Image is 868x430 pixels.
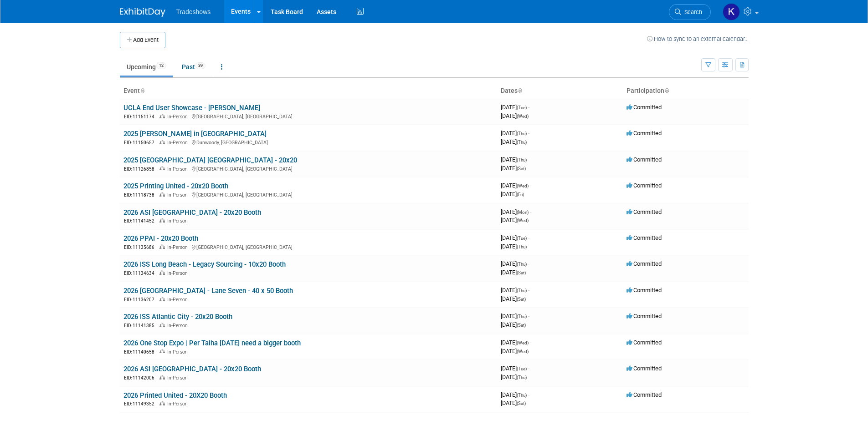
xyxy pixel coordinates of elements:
span: [DATE] [501,104,529,111]
span: (Fri) [517,192,524,197]
img: In-Person Event [159,401,165,405]
span: EID: 11136207 [124,297,158,302]
span: (Sat) [517,401,526,406]
img: In-Person Event [159,375,165,379]
span: - [528,156,529,163]
span: Committed [627,104,662,111]
img: Karyna Kitsmey [723,3,740,20]
span: (Thu) [517,375,527,380]
span: [DATE] [501,191,524,197]
span: [DATE] [501,234,529,241]
span: 12 [156,62,166,69]
a: 2026 ASI [GEOGRAPHIC_DATA] - 20x20 Booth [123,365,261,373]
span: (Sat) [517,297,526,302]
span: (Thu) [517,393,527,398]
span: In-Person [167,244,190,250]
span: In-Person [167,166,190,172]
span: 39 [195,62,205,69]
span: [DATE] [501,156,529,163]
span: Tradeshows [176,8,211,15]
span: - [528,287,529,293]
span: EID: 11141452 [124,218,158,223]
span: EID: 11134634 [124,271,158,276]
a: 2025 [GEOGRAPHIC_DATA] [GEOGRAPHIC_DATA] - 20x20 [123,156,297,164]
span: - [530,208,531,215]
div: [GEOGRAPHIC_DATA], [GEOGRAPHIC_DATA] [123,165,493,172]
img: ExhibitDay [120,8,165,17]
span: [DATE] [501,138,527,145]
span: Committed [627,365,662,372]
span: - [528,130,529,137]
span: - [528,260,529,267]
a: How to sync to an external calendar... [647,35,749,42]
span: (Wed) [517,183,529,188]
span: (Thu) [517,262,527,267]
span: (Thu) [517,244,527,249]
a: Sort by Event Name [140,87,144,94]
span: [DATE] [501,321,526,328]
span: (Wed) [517,218,529,223]
span: [DATE] [501,365,529,372]
span: (Wed) [517,114,529,119]
a: Search [669,4,711,20]
a: 2026 Printed United - 20X20 Booth [123,391,227,400]
span: [DATE] [501,348,529,354]
a: Past39 [175,58,212,76]
th: Dates [497,83,623,99]
span: (Thu) [517,288,527,293]
span: Committed [627,130,662,137]
span: Committed [627,156,662,163]
a: Sort by Start Date [518,87,522,94]
span: (Sat) [517,270,526,275]
span: (Sat) [517,323,526,328]
a: 2025 Printing United - 20x20 Booth [123,182,228,190]
span: (Tue) [517,366,527,371]
span: (Thu) [517,131,527,136]
span: Committed [627,391,662,398]
span: EID: 11142006 [124,375,158,380]
th: Event [120,83,497,99]
span: Committed [627,313,662,319]
span: [DATE] [501,400,526,406]
span: (Mon) [517,210,529,215]
span: [DATE] [501,374,527,380]
img: In-Person Event [159,270,165,275]
span: Committed [627,208,662,215]
span: [DATE] [501,269,526,276]
span: In-Person [167,375,190,381]
a: 2026 ISS Long Beach - Legacy Sourcing - 10x20 Booth [123,260,286,268]
img: In-Person Event [159,323,165,327]
span: EID: 11149352 [124,401,158,406]
span: EID: 11151174 [124,114,158,119]
span: - [528,365,529,372]
span: [DATE] [501,112,529,119]
a: UCLA End User Showcase - [PERSON_NAME] [123,104,260,112]
span: EID: 11150657 [124,140,158,145]
a: 2026 ASI [GEOGRAPHIC_DATA] - 20x20 Booth [123,208,261,217]
img: In-Person Event [159,297,165,301]
img: In-Person Event [159,218,165,223]
a: 2026 [GEOGRAPHIC_DATA] - Lane Seven - 40 x 50 Booth [123,287,293,295]
span: EID: 11118738 [124,192,158,197]
img: In-Person Event [159,114,165,118]
span: In-Person [167,349,190,355]
span: [DATE] [501,182,531,189]
a: Upcoming12 [120,58,173,76]
div: Dunwoody, [GEOGRAPHIC_DATA] [123,138,493,146]
span: In-Person [167,297,190,303]
span: (Thu) [517,314,527,319]
span: [DATE] [501,313,529,319]
a: 2026 PPAI - 20x20 Booth [123,234,198,243]
img: In-Person Event [159,192,165,197]
span: (Tue) [517,105,527,110]
span: (Wed) [517,340,529,345]
span: EID: 11140658 [124,349,158,354]
img: In-Person Event [159,166,165,171]
span: Committed [627,287,662,293]
img: In-Person Event [159,140,165,144]
span: EID: 11141385 [124,323,158,328]
div: [GEOGRAPHIC_DATA], [GEOGRAPHIC_DATA] [123,112,493,120]
span: [DATE] [501,208,531,215]
span: (Sat) [517,166,526,171]
span: In-Person [167,401,190,407]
